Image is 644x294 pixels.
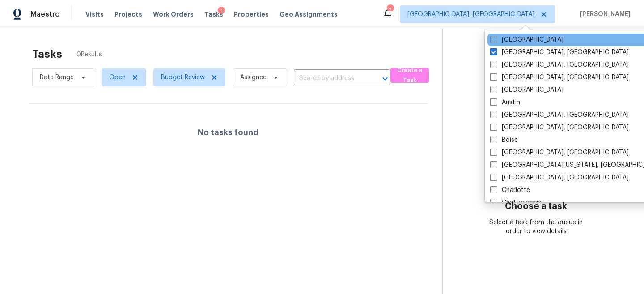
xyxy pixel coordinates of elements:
[490,35,563,44] label: [GEOGRAPHIC_DATA]
[576,10,631,19] span: [PERSON_NAME]
[161,73,205,82] span: Budget Review
[218,7,225,16] div: 1
[490,173,629,182] label: [GEOGRAPHIC_DATA], [GEOGRAPHIC_DATA]
[490,48,629,57] label: [GEOGRAPHIC_DATA], [GEOGRAPHIC_DATA]
[490,123,629,132] label: [GEOGRAPHIC_DATA], [GEOGRAPHIC_DATA]
[240,73,267,82] span: Assignee
[280,10,338,19] span: Geo Assignments
[379,72,391,85] button: Open
[490,148,629,157] label: [GEOGRAPHIC_DATA], [GEOGRAPHIC_DATA]
[40,73,74,82] span: Date Range
[114,10,142,19] span: Projects
[490,73,629,82] label: [GEOGRAPHIC_DATA], [GEOGRAPHIC_DATA]
[490,198,542,207] label: Chattanooga
[490,60,629,69] label: [GEOGRAPHIC_DATA], [GEOGRAPHIC_DATA]
[490,111,629,119] label: [GEOGRAPHIC_DATA], [GEOGRAPHIC_DATA]
[32,50,62,59] h2: Tasks
[387,5,393,14] div: 2
[109,73,126,82] span: Open
[490,98,520,107] label: Austin
[198,128,258,137] h4: No tasks found
[490,186,530,195] label: Charlotte
[395,65,424,86] span: Create a Task
[390,68,429,83] button: Create a Task
[85,10,104,19] span: Visits
[294,72,365,85] input: Search by address
[489,218,583,236] div: Select a task from the queue in order to view details
[76,50,102,59] span: 0 Results
[505,202,567,211] h3: Choose a task
[30,10,60,19] span: Maestro
[407,10,534,19] span: [GEOGRAPHIC_DATA], [GEOGRAPHIC_DATA]
[153,10,194,19] span: Work Orders
[490,85,563,94] label: [GEOGRAPHIC_DATA]
[204,11,223,17] span: Tasks
[490,136,518,145] label: Boise
[234,10,269,19] span: Properties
